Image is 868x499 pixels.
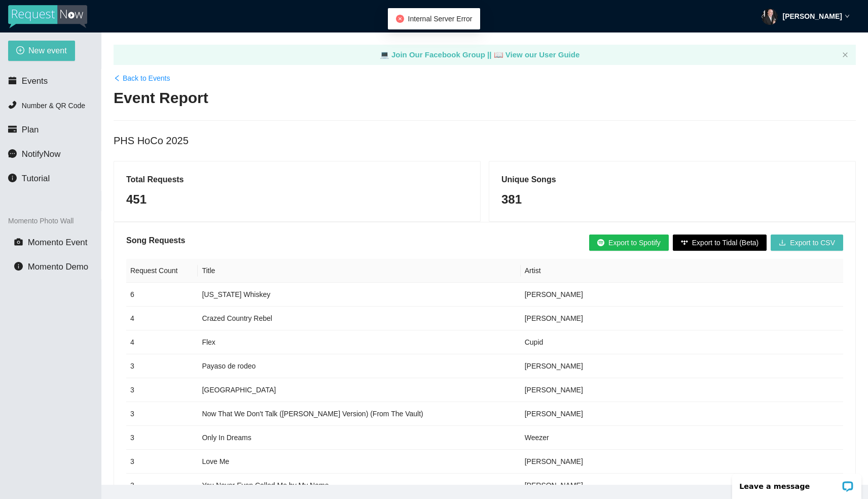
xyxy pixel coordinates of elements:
[8,76,17,85] span: calendar
[198,330,520,354] td: Flex
[126,402,198,426] td: 3
[22,125,39,135] span: Plan
[126,283,198,307] td: 6
[198,307,520,330] td: Crazed Country Rebel
[842,52,848,58] button: close
[114,133,856,149] div: PHS HoCo 2025
[126,174,468,186] h5: Total Requests
[198,450,520,474] td: Love Me
[198,378,520,402] td: [GEOGRAPHIC_DATA]
[126,474,198,497] td: 3
[126,378,198,402] td: 3
[783,12,842,20] strong: [PERSON_NAME]
[22,174,50,183] span: Tutorial
[114,88,856,109] h2: Event Report
[380,50,389,59] span: laptop
[673,235,767,251] button: Export to Tidal (Beta)
[16,46,24,56] span: plus-circle
[126,354,198,378] td: 3
[198,283,520,307] td: [US_STATE] Whiskey
[494,50,580,59] a: laptop View our User Guide
[521,307,843,330] td: [PERSON_NAME]
[126,426,198,450] td: 3
[8,5,87,28] img: RequestNow
[8,174,17,182] span: info-circle
[28,44,67,57] span: New event
[521,259,843,283] th: Artist
[494,50,503,59] span: laptop
[771,235,843,251] button: downloadExport to CSV
[521,330,843,354] td: Cupid
[521,450,843,474] td: [PERSON_NAME]
[126,330,198,354] td: 4
[114,73,170,84] a: leftBack to Events
[22,149,60,159] span: NotifyNow
[126,450,198,474] td: 3
[198,474,520,497] td: You Never Even Called Me by My Name
[126,235,185,247] h5: Song Requests
[22,76,48,86] span: Events
[14,262,23,271] span: info-circle
[28,262,88,272] span: Momento Demo
[198,402,520,426] td: Now That We Don't Talk ([PERSON_NAME] Version) (From The Vault)
[779,239,786,247] span: download
[521,474,843,497] td: [PERSON_NAME]
[114,75,121,82] span: left
[198,354,520,378] td: Payaso de rodeo
[198,426,520,450] td: Only In Dreams
[521,283,843,307] td: [PERSON_NAME]
[589,235,669,251] button: Export to Spotify
[726,467,868,499] iframe: LiveChat chat widget
[22,102,85,110] span: Number & QR Code
[14,238,23,246] span: camera
[408,15,473,23] span: Internal Server Error
[845,14,850,19] span: down
[521,402,843,426] td: [PERSON_NAME]
[8,149,17,158] span: message
[501,190,843,209] div: 381
[8,125,17,134] span: credit-card
[28,238,88,247] span: Momento Event
[521,426,843,450] td: Weezer
[126,190,468,209] div: 451
[396,15,404,23] span: close-circle
[126,307,198,330] td: 4
[521,354,843,378] td: [PERSON_NAME]
[790,237,835,248] span: Export to CSV
[692,237,759,248] span: Export to Tidal (Beta)
[608,237,661,248] span: Export to Spotify
[198,259,520,283] th: Title
[380,50,494,59] a: laptop Join Our Facebook Group ||
[8,101,17,109] span: phone
[501,174,843,186] h5: Unique Songs
[521,378,843,402] td: [PERSON_NAME]
[126,259,198,283] th: Request Count
[8,41,75,61] button: plus-circleNew event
